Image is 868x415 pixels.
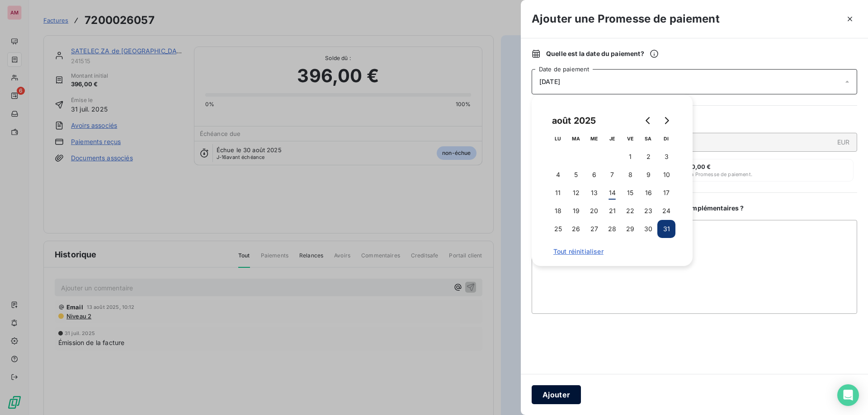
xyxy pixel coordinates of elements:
button: 27 [585,220,603,238]
button: 30 [639,220,657,238]
button: 14 [603,184,621,202]
button: 2 [639,148,657,166]
th: dimanche [657,130,675,148]
button: 15 [621,184,639,202]
button: 25 [549,220,567,238]
button: 3 [657,148,675,166]
button: 12 [567,184,585,202]
div: Open Intercom Messenger [837,384,859,406]
th: lundi [549,130,567,148]
th: samedi [639,130,657,148]
span: Tout réinitialiser [553,248,671,255]
button: 13 [585,184,603,202]
button: 11 [549,184,567,202]
button: 10 [657,166,675,184]
th: vendredi [621,130,639,148]
button: 1 [621,148,639,166]
button: Go to previous month [639,112,657,130]
button: 18 [549,202,567,220]
button: Go to next month [657,112,675,130]
button: 28 [603,220,621,238]
th: mardi [567,130,585,148]
div: août 2025 [549,113,599,128]
button: 19 [567,202,585,220]
button: 7 [603,166,621,184]
button: 8 [621,166,639,184]
span: 0,00 € [691,163,711,170]
span: [DATE] [539,78,560,85]
button: 16 [639,184,657,202]
button: 24 [657,202,675,220]
button: 21 [603,202,621,220]
button: 31 [657,220,675,238]
button: Ajouter [532,385,581,404]
button: 6 [585,166,603,184]
button: 17 [657,184,675,202]
h3: Ajouter une Promesse de paiement [532,11,720,27]
button: 4 [549,166,567,184]
button: 20 [585,202,603,220]
button: 26 [567,220,585,238]
th: jeudi [603,130,621,148]
th: mercredi [585,130,603,148]
button: 23 [639,202,657,220]
span: Quelle est la date du paiement ? [546,49,659,58]
button: 9 [639,166,657,184]
button: 5 [567,166,585,184]
button: 29 [621,220,639,238]
button: 22 [621,202,639,220]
